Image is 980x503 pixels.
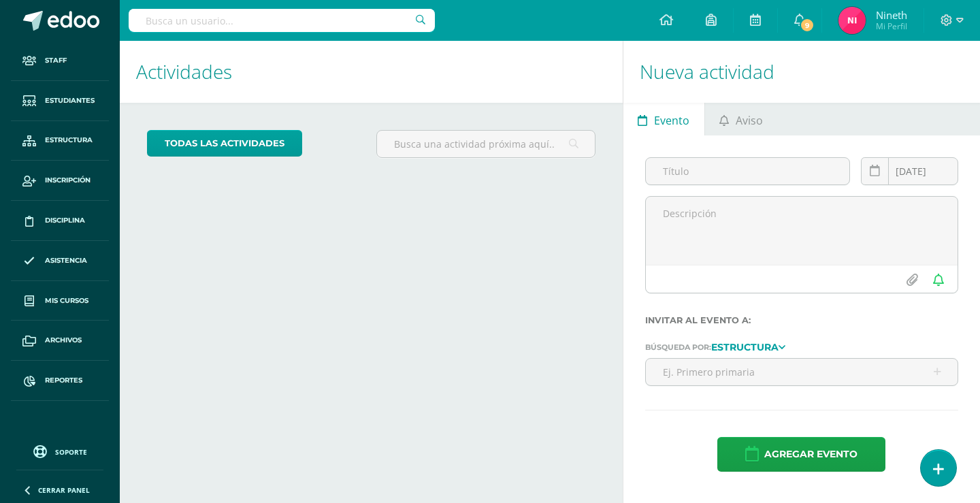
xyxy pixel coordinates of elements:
[45,215,85,226] span: Disciplina
[45,135,93,146] span: Estructura
[38,485,90,495] span: Cerrar panel
[711,342,785,351] a: Estructura
[800,18,815,33] span: 9
[646,359,958,385] input: Ej. Primero primaria
[11,321,109,361] a: Archivos
[45,95,95,106] span: Estudiantes
[711,341,779,353] strong: Estructura
[862,158,958,184] input: Fecha de entrega
[838,7,866,34] img: 8ed068964868c7526d8028755c0074ec.png
[640,41,964,103] h1: Nueva actividad
[876,8,907,22] span: Nineth
[377,131,594,157] input: Busca una actividad próxima aquí...
[11,241,109,281] a: Asistencia
[45,255,87,266] span: Asistencia
[876,20,907,32] span: Mi Perfil
[645,342,711,352] span: Búsqueda por:
[11,161,109,201] a: Inscripción
[129,9,435,32] input: Busca un usuario...
[764,438,857,471] span: Agregar evento
[45,295,88,306] span: Mis cursos
[654,104,689,137] span: Evento
[645,315,958,325] label: Invitar al evento a:
[45,175,91,186] span: Inscripción
[705,103,778,135] a: Aviso
[646,158,850,184] input: Título
[736,104,763,137] span: Aviso
[147,130,302,157] a: todas las Actividades
[55,447,87,457] span: Soporte
[45,375,82,386] span: Reportes
[45,55,67,66] span: Staff
[11,201,109,241] a: Disciplina
[11,121,109,161] a: Estructura
[16,442,103,460] a: Soporte
[11,281,109,321] a: Mis cursos
[11,361,109,401] a: Reportes
[136,41,606,103] h1: Actividades
[45,335,82,346] span: Archivos
[11,81,109,121] a: Estudiantes
[11,41,109,81] a: Staff
[623,103,704,135] a: Evento
[717,437,885,472] button: Agregar evento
